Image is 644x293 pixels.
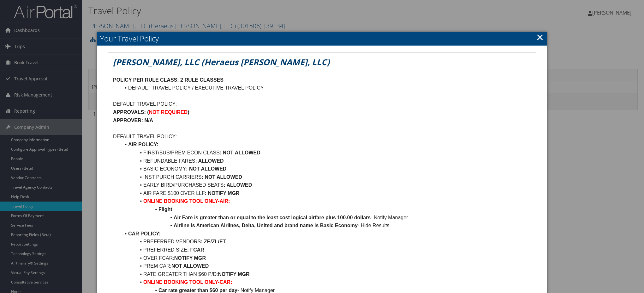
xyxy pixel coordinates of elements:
li: OVER FCAR: [121,254,531,262]
li: INST PURCH CARRIERS [121,173,531,181]
li: DEFAULT TRAVEL POLICY / EXECUTIVE TRAVEL POLICY [121,84,531,92]
strong: : ALLOWED [224,182,252,188]
li: AIR FARE $100 OVER LLF [121,189,531,197]
strong: Airline is American Airlines, Delta, United and brand name is Basic Economy [174,223,358,228]
strong: ONLINE BOOKING TOOL ONLY-AIR: [143,198,230,204]
strong: ZE/ZL/ET [204,239,226,244]
strong: ( [147,109,149,115]
strong: NOT ALLOWED [171,263,209,269]
li: EARLY BIRD/PURCHASED SEATS [121,181,531,189]
strong: AIR POLICY: [128,142,158,147]
strong: NOT REQUIRED [149,109,188,115]
strong: : ALLOWED [195,158,224,164]
li: PREM CAR: [121,262,531,270]
li: RATE GREATER THAN $60 P/D: [121,270,531,278]
li: FIRST/BUS/PREM ECON CLASS [121,149,531,157]
strong: Air Fare is greater than or equal to the least cost logical airfare plus 100.00 dollars [174,215,371,220]
strong: NOTIFY MGR [174,255,206,261]
strong: : NOT ALLOWED [186,166,226,171]
strong: Car rate greater than $60 per day [158,288,237,293]
li: - Hide Results [121,221,531,230]
strong: ) [188,109,189,115]
em: [PERSON_NAME], LLC (Heraeus [PERSON_NAME], LLC) [113,56,330,68]
strong: : NOTIFY MGR [205,190,240,196]
strong: NOTIFY MGR [218,271,249,277]
li: - Notify Manager [121,214,531,222]
strong: ALLOWED [235,150,260,155]
li: PREFERRED SIZE [121,246,531,254]
li: BASIC ECONOMY [121,165,531,173]
strong: APPROVER: N/A [113,118,153,123]
p: DEFAULT TRAVEL POLICY: [113,100,531,108]
strong: CAR POLICY: [128,231,161,236]
li: PREFERRED VENDORS [121,238,531,246]
li: REFUNDABLE FARES [121,157,531,165]
h2: Your Travel Policy [97,32,547,46]
strong: ONLINE BOOKING TOOL ONLY-CAR: [143,279,232,285]
a: Close [536,31,544,43]
strong: : FCAR [187,247,204,252]
u: POLICY PER RULE CLASS: 2 RULE CLASSES [113,77,224,83]
strong: : [220,150,221,155]
strong: APPROVALS: [113,109,146,115]
strong: Flight [158,207,172,212]
strong: : [201,239,202,244]
strong: NOT [223,150,234,155]
strong: : NOT ALLOWED [202,174,242,180]
p: DEFAULT TRAVEL POLICY: [113,133,531,141]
